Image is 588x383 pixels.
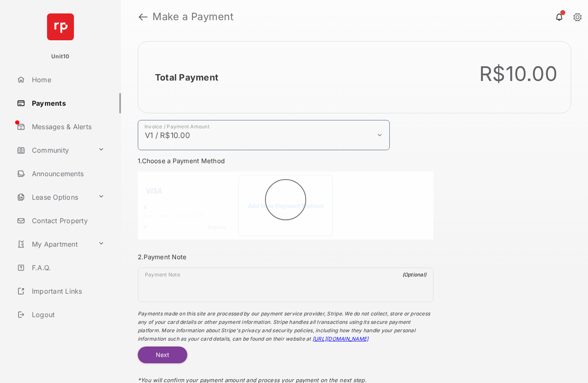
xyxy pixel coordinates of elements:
div: R$10.00 [479,62,557,86]
img: svg+xml;base64,PHN2ZyB4bWxucz0iaHR0cDovL3d3dy53My5vcmcvMjAwMC9zdmciIHdpZHRoPSI2NCIgaGVpZ2h0PSI2NC... [47,13,74,40]
button: Next [138,347,187,363]
a: Home [13,70,121,90]
strong: Make a Payment [152,12,234,22]
h2: Total Payment [155,72,218,83]
a: [URL][DOMAIN_NAME] [312,336,368,342]
h3: 1. Choose a Payment Method [138,157,433,165]
a: Messages & Alerts [13,117,121,137]
h3: 2. Payment Note [138,253,433,261]
a: Payments [13,93,121,113]
a: Important Links [13,281,108,301]
a: Logout [13,305,121,325]
a: Lease Options [13,187,94,207]
p: Unit10 [51,52,70,61]
a: Announcements [13,164,121,184]
a: Community [13,140,94,160]
span: Payments made on this site are processed by our payment service provider, Stripe. We do not colle... [138,310,430,342]
a: My Apartment [13,234,94,254]
a: Contact Property [13,211,121,231]
a: F.A.Q. [13,258,121,278]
